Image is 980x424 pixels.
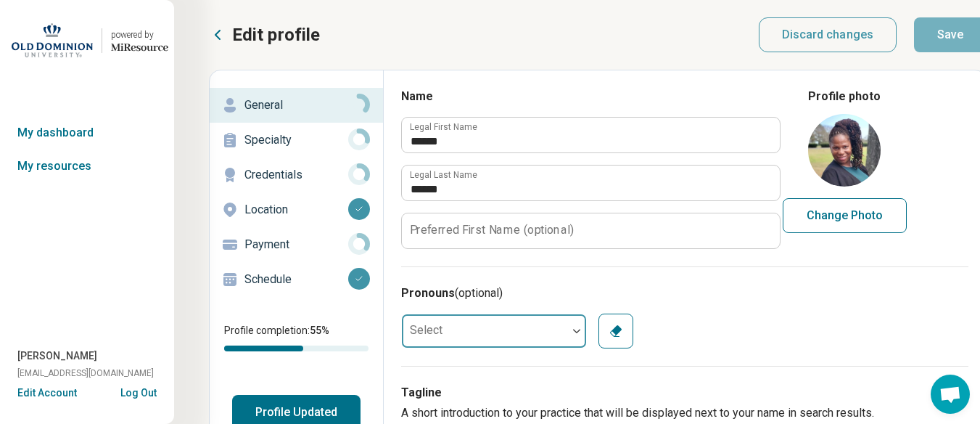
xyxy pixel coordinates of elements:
a: Location [210,192,383,227]
p: Payment [244,236,348,253]
h3: Tagline [401,384,968,401]
button: Edit profile [209,23,320,46]
h3: Name [401,88,779,105]
span: 55 % [310,325,329,336]
label: Legal Last Name [410,171,477,179]
a: Specialty [210,123,383,158]
a: Schedule [210,262,383,297]
div: Open chat [931,375,970,414]
button: Discard changes [759,17,897,52]
a: General [210,88,383,123]
label: Preferred First Name (optional) [410,224,574,236]
a: Credentials [210,158,383,192]
button: Edit Account [17,386,77,401]
button: Log Out [120,386,157,397]
img: Old Dominion University [12,23,93,58]
button: Change Photo [783,198,907,233]
p: General [244,97,348,114]
span: [PERSON_NAME] [17,348,97,364]
legend: Profile photo [808,88,881,105]
p: Location [244,201,348,219]
p: Edit profile [232,23,320,46]
img: avatar image [808,114,881,187]
div: Profile completion: [210,314,383,360]
a: Old Dominion Universitypowered by [6,23,168,58]
div: powered by [111,28,168,41]
h3: Pronouns [401,285,968,302]
label: Select [410,323,442,337]
p: Specialty [244,131,348,149]
p: A short introduction to your practice that will be displayed next to your name in search results. [401,404,968,422]
a: Payment [210,227,383,262]
p: Credentials [244,166,348,184]
p: Schedule [244,271,348,288]
span: (optional) [455,286,503,300]
span: [EMAIL_ADDRESS][DOMAIN_NAME] [17,367,154,380]
div: Profile completion [224,346,368,351]
label: Legal First Name [410,123,477,131]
